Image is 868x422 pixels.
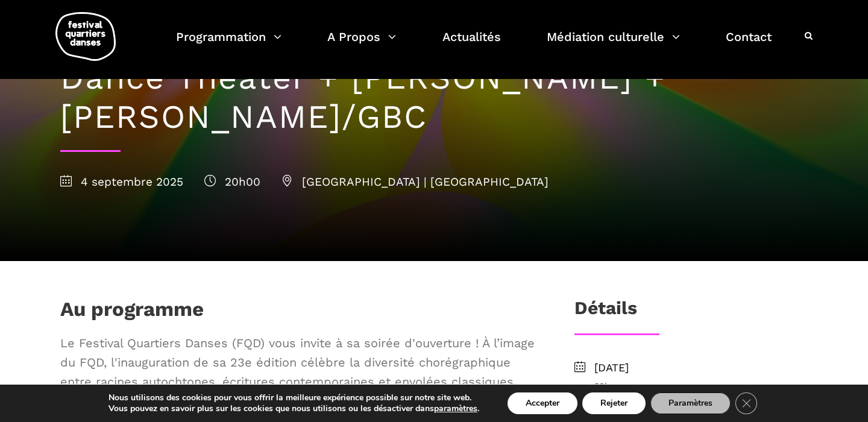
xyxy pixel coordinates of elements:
button: Paramètres [650,392,731,414]
a: Médiation culturelle [547,27,680,62]
span: 20h00 [204,175,260,189]
span: [GEOGRAPHIC_DATA] | [GEOGRAPHIC_DATA] [281,175,549,189]
span: 4 septembre 2025 [60,175,183,189]
a: Programmation [176,27,281,62]
button: Close GDPR Cookie Banner [735,392,757,414]
p: Vous pouvez en savoir plus sur les cookies que nous utilisons ou les désactiver dans . [108,403,479,414]
span: [DATE] [594,359,808,377]
button: Rejeter [582,392,646,414]
h3: Détails [574,297,637,327]
a: Actualités [442,27,501,62]
p: Nous utilisons des cookies pour vous offrir la meilleure expérience possible sur notre site web. [108,392,479,403]
img: logo-fqd-med [55,12,116,61]
button: Accepter [508,392,577,414]
a: A Propos [327,27,396,62]
a: Contact [726,27,772,62]
span: 20h [594,379,808,392]
h1: Au programme [60,297,204,327]
button: paramètres [434,403,477,414]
